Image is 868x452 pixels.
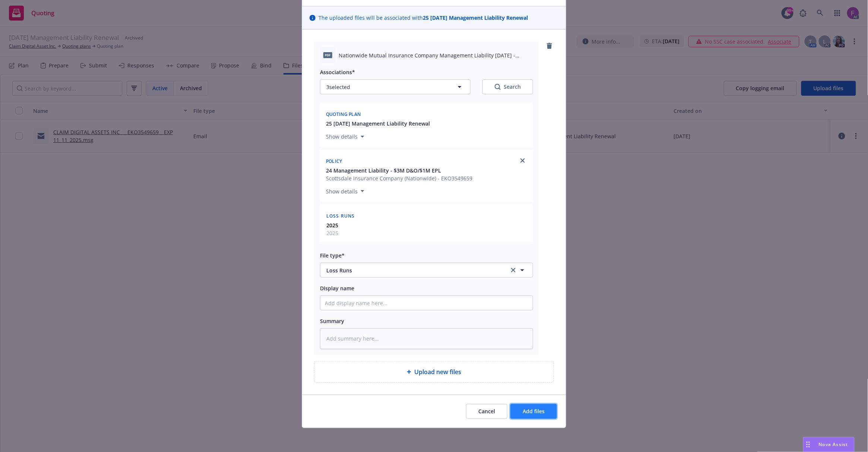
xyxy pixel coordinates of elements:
[320,317,344,325] span: Summary
[326,167,472,174] button: 24 Management Liability - $3M D&O/$1M EPL
[314,361,554,383] div: Upload new files
[320,296,533,310] input: Add display name here...
[326,222,338,229] strong: 2025
[466,404,507,419] button: Cancel
[326,174,472,182] span: Scottsdale Insurance Company (Nationwide) - EKO3549659
[320,285,354,292] span: Display name
[495,84,501,90] svg: Search
[326,266,499,274] span: Loss Runs
[804,437,813,452] div: Drag to move
[523,408,545,415] span: Add files
[509,266,518,275] a: clear selection
[326,111,361,117] span: Quoting plan
[482,79,533,94] button: SearchSearch
[518,156,527,165] a: close
[510,404,557,419] button: Add files
[320,252,345,259] span: File type*
[326,229,338,237] span: 2025
[803,437,855,452] button: Nova Assist
[326,120,430,127] button: 25 [DATE] Management Liability Renewal
[545,41,554,50] a: remove
[326,213,355,219] span: Loss Runs
[414,367,461,376] span: Upload new files
[326,83,350,91] span: 3 selected
[323,52,332,58] span: PDF
[323,187,367,196] button: Show details
[819,441,848,448] span: Nova Assist
[320,69,355,76] span: Associations*
[320,79,471,94] button: 3selected
[423,14,528,21] strong: 25 [DATE] Management Liability Renewal
[323,132,367,141] button: Show details
[326,158,342,164] span: Policy
[339,51,533,59] span: Nationwide Mutual Insurance Company Management Liability [DATE] - [DATE] Loss Runs - Valued [DATE...
[326,167,441,174] span: 24 Management Liability - $3M D&O/$1M EPL
[319,14,528,22] span: The uploaded files will be associated with
[320,263,533,278] button: Loss Runsclear selection
[478,408,495,415] span: Cancel
[495,83,521,91] div: Search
